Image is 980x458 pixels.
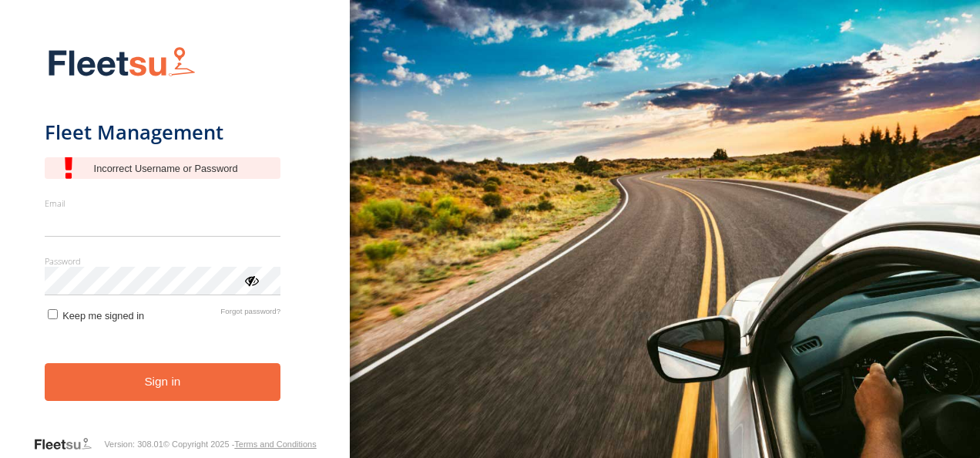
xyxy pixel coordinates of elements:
label: Email [45,197,281,209]
button: Sign in [45,363,281,401]
div: © Copyright 2025 - [163,439,317,449]
img: Fleetsu [45,43,199,83]
a: Visit our Website [33,436,104,452]
div: Version: 308.01 [104,439,163,449]
a: Terms and Conditions [234,439,316,449]
input: Keep me signed in [48,309,58,319]
a: Forgot password? [220,307,280,322]
form: main [45,37,306,435]
label: Password [45,255,281,267]
div: ViewPassword [243,272,259,288]
span: Keep me signed in [62,310,144,322]
h1: Fleet Management [45,120,281,145]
